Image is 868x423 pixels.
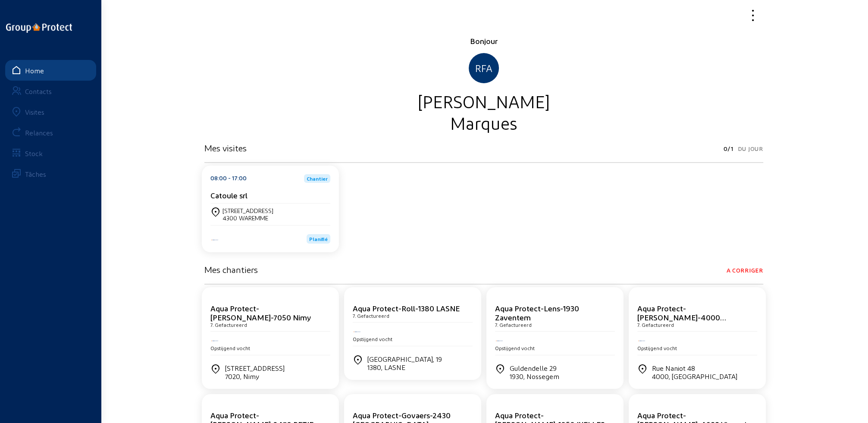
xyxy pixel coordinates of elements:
[353,304,460,313] cam-card-title: Aqua Protect-Roll-1380 LASNE
[495,345,535,351] span: Opstijgend vocht
[495,304,579,322] cam-card-title: Aqua Protect-Lens-1930 Zaventem
[222,207,273,214] div: [STREET_ADDRESS]
[6,23,72,33] img: logo-oneline.png
[5,60,96,81] a: Home
[652,372,737,380] div: 4000, [GEOGRAPHIC_DATA]
[25,87,52,95] div: Contacts
[25,170,46,178] div: Tâches
[469,53,499,83] div: RFA
[307,176,328,181] span: Chantier
[353,313,389,319] cam-card-subtitle: 7. Gefactureerd
[510,372,559,380] div: 1930, Nossegem
[225,364,285,380] div: [STREET_ADDRESS]
[5,122,96,143] a: Relances
[495,322,532,328] cam-card-subtitle: 7. Gefactureerd
[353,331,361,333] img: Aqua Protect
[204,112,763,133] div: Marques
[25,66,44,75] div: Home
[5,81,96,101] a: Contacts
[723,143,733,155] span: 0/1
[222,214,273,222] div: 4300 WAREMME
[367,355,442,371] div: [GEOGRAPHIC_DATA], 19
[637,345,677,351] span: Opstijgend vocht
[225,372,285,380] div: 7020, Nimy
[637,340,646,342] img: Aqua Protect
[210,322,247,328] cam-card-subtitle: 7. Gefactureerd
[25,149,43,157] div: Stock
[652,364,737,380] div: Rue Naniot 48
[738,143,763,155] span: Du jour
[5,143,96,163] a: Stock
[5,101,96,122] a: Visites
[210,239,219,241] img: Aqua Protect
[210,340,219,342] img: Aqua Protect
[204,143,247,153] h3: Mes visites
[204,36,763,46] div: Bonjour
[210,191,248,200] cam-card-title: Catoule srl
[210,345,250,351] span: Opstijgend vocht
[204,264,258,275] h3: Mes chantiers
[5,163,96,184] a: Tâches
[25,128,53,137] div: Relances
[367,363,442,371] div: 1380, LASNE
[210,304,311,322] cam-card-title: Aqua Protect-[PERSON_NAME]-7050 Nimy
[495,340,504,342] img: Aqua Protect
[210,174,247,183] div: 08:00 - 17:00
[309,236,328,242] span: Planifié
[204,90,763,112] div: [PERSON_NAME]
[25,108,44,116] div: Visites
[637,304,726,331] cam-card-title: Aqua Protect-[PERSON_NAME]-4000 [GEOGRAPHIC_DATA]
[510,364,559,380] div: Guldendelle 29
[727,264,763,276] span: A corriger
[637,322,674,328] cam-card-subtitle: 7. Gefactureerd
[353,336,392,342] span: Opstijgend vocht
